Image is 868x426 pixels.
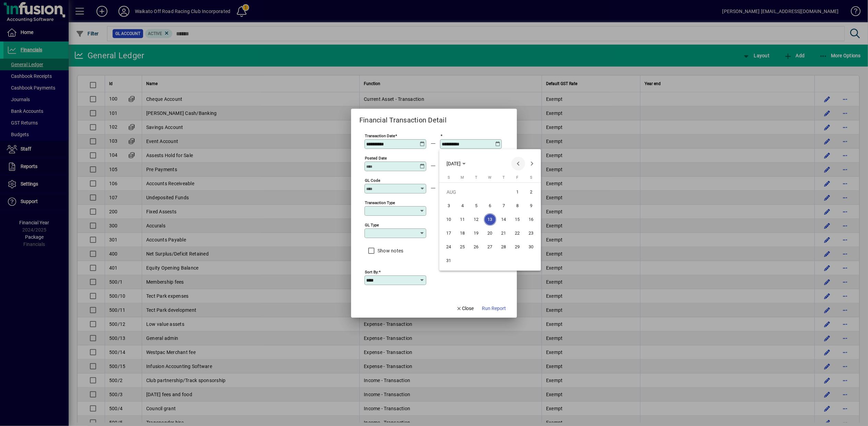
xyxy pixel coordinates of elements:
span: 12 [470,213,483,226]
button: Fri Aug 22 2025 [511,226,524,240]
span: 31 [443,255,455,267]
button: Sat Aug 23 2025 [524,226,538,240]
button: Wed Aug 13 2025 [483,213,497,226]
button: Fri Aug 01 2025 [511,185,524,199]
span: 21 [498,227,510,239]
span: 16 [525,213,537,226]
button: Tue Aug 26 2025 [470,240,483,254]
span: 2 [525,186,537,198]
button: Fri Aug 29 2025 [511,240,524,254]
button: Wed Aug 27 2025 [483,240,497,254]
span: M [461,175,464,180]
button: Fri Aug 15 2025 [511,213,524,226]
span: 3 [443,200,455,212]
button: Next month [525,157,539,170]
button: Previous month [511,157,525,170]
button: Thu Aug 14 2025 [497,213,511,226]
button: Wed Aug 20 2025 [483,226,497,240]
button: Sun Aug 31 2025 [442,254,456,268]
span: 26 [470,241,483,253]
span: 18 [456,227,469,239]
td: AUG [442,185,511,199]
span: 13 [484,213,496,226]
span: W [488,175,492,180]
span: 7 [498,200,510,212]
span: 22 [511,227,524,239]
button: Sat Aug 09 2025 [524,199,538,213]
button: Tue Aug 05 2025 [470,199,483,213]
span: 20 [484,227,496,239]
button: Sun Aug 17 2025 [442,226,456,240]
span: 10 [443,213,455,226]
button: Thu Aug 07 2025 [497,199,511,213]
span: 30 [525,241,537,253]
button: Sat Aug 30 2025 [524,240,538,254]
span: 14 [498,213,510,226]
button: Sun Aug 24 2025 [442,240,456,254]
span: [DATE] [447,161,461,166]
button: Fri Aug 08 2025 [511,199,524,213]
button: Mon Aug 18 2025 [456,226,470,240]
span: 15 [511,213,524,226]
button: Sat Aug 16 2025 [524,213,538,226]
span: 23 [525,227,537,239]
span: 28 [498,241,510,253]
span: 1 [511,186,524,198]
button: Sat Aug 02 2025 [524,185,538,199]
span: S [530,175,532,180]
span: S [448,175,450,180]
span: F [517,175,519,180]
button: Thu Aug 28 2025 [497,240,511,254]
span: 4 [456,200,469,212]
button: Wed Aug 06 2025 [483,199,497,213]
span: 5 [470,200,483,212]
span: 17 [443,227,455,239]
button: Thu Aug 21 2025 [497,226,511,240]
button: Tue Aug 12 2025 [470,213,483,226]
span: 19 [470,227,483,239]
span: 6 [484,200,496,212]
span: 29 [511,241,524,253]
span: 24 [443,241,455,253]
span: 8 [511,200,524,212]
button: Sun Aug 03 2025 [442,199,456,213]
span: 11 [456,213,469,226]
button: Choose month and year [444,157,468,170]
button: Mon Aug 04 2025 [456,199,470,213]
button: Tue Aug 19 2025 [470,226,483,240]
button: Sun Aug 10 2025 [442,213,456,226]
button: Mon Aug 25 2025 [456,240,470,254]
button: Mon Aug 11 2025 [456,213,470,226]
span: 27 [484,241,496,253]
span: T [475,175,477,180]
span: 25 [456,241,469,253]
span: 9 [525,200,537,212]
span: T [502,175,505,180]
